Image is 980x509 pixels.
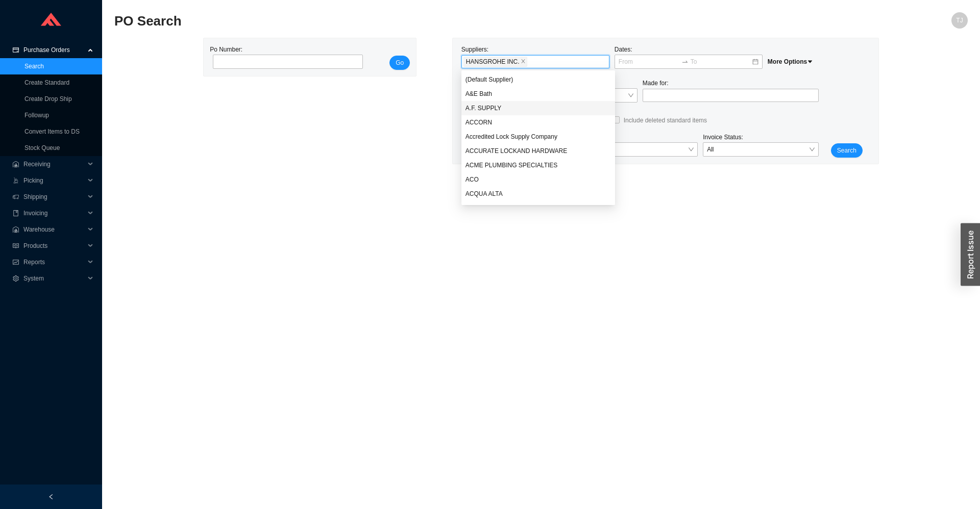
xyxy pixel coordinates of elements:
[465,175,611,184] div: ACO
[579,132,700,158] div: Ship status:
[521,59,526,65] span: close
[612,44,765,70] div: Dates:
[831,143,863,158] button: Search
[12,243,19,249] span: read
[465,89,611,98] div: A&E Bath
[23,156,85,172] span: Receiving
[700,132,821,158] div: Invoice Status:
[459,132,580,158] div: PO type:
[24,95,72,103] a: Create Drop Ship
[459,44,612,70] div: Suppliers:
[461,158,616,172] div: ACME PLUMBING SPECIALTIES
[24,144,60,151] a: Stock Queue
[465,161,611,170] div: ACME PLUMBING SPECIALTIES
[459,78,640,107] div: Po created by:
[23,172,85,189] span: Picking
[23,270,85,287] span: System
[463,57,527,67] span: HANSGROHE INC.
[640,78,821,107] div: Made for:
[807,59,813,65] span: caret-down
[461,187,616,201] div: ACQUA ALTA
[461,101,616,115] div: A.F. SUPPLY
[24,79,69,86] a: Create Standard
[465,189,611,198] div: ACQUA ALTA
[12,275,19,282] span: setting
[465,118,611,127] div: ACCORN
[23,205,85,221] span: Invoicing
[461,144,616,158] div: ACCURATE LOCKAND HARDWARE
[23,238,85,254] span: Products
[768,58,813,65] span: More Options
[707,143,815,156] span: All
[586,143,694,156] span: All
[12,210,19,216] span: book
[48,494,54,500] span: left
[837,145,856,156] span: Search
[956,12,963,29] span: TJ
[12,47,19,53] span: credit-card
[461,72,616,87] div: (Default Supplier)
[691,57,751,67] input: To
[461,130,616,144] div: Accredited Lock Supply Company
[465,75,611,84] div: (Default Supplier)
[23,42,85,58] span: Purchase Orders
[461,201,616,215] div: Acryline Spa Baths
[681,58,689,65] span: swap-right
[465,132,611,141] div: Accredited Lock Supply Company
[23,189,85,205] span: Shipping
[24,63,44,70] a: Search
[24,112,49,119] a: Followup
[114,12,754,30] h2: PO Search
[24,128,80,135] a: Convert Items to DS
[465,146,611,156] div: ACCURATE LOCKAND HARDWARE
[459,107,610,132] div: Sku:
[465,104,611,113] div: A.F. SUPPLY
[396,58,404,68] span: Go
[23,221,85,238] span: Warehouse
[620,115,711,125] span: Include deleted standard items
[210,44,360,70] div: Po Number:
[619,57,679,67] input: From
[23,254,85,270] span: Reports
[12,259,19,265] span: fund
[461,87,616,101] div: A&E Bath
[461,115,616,130] div: ACCORN
[389,56,410,70] button: Go
[461,172,616,187] div: ACO
[681,58,689,65] span: to
[466,57,520,66] span: HANSGROHE INC.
